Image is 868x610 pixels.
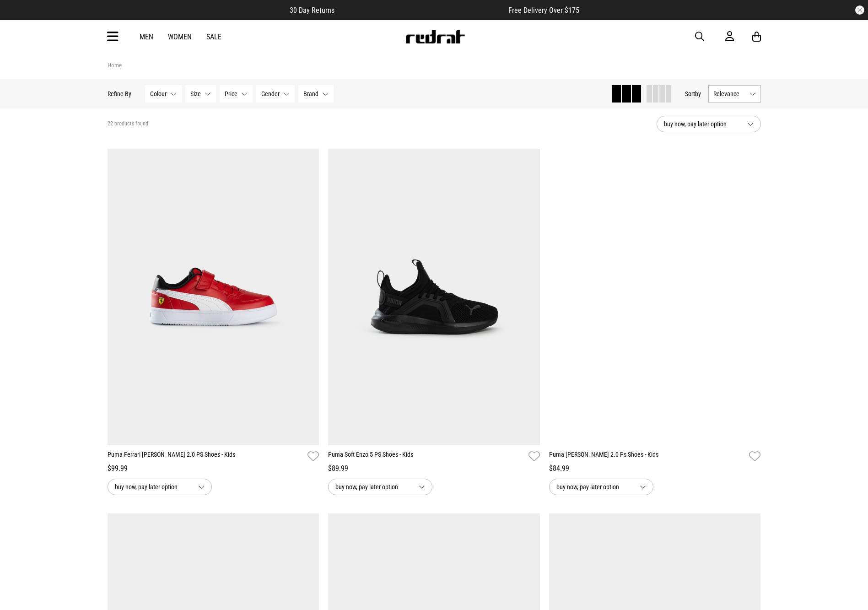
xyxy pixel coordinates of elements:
[108,450,304,463] a: Puma Ferrari [PERSON_NAME] 2.0 PS Shoes - Kids
[140,32,153,41] a: Men
[115,481,191,492] span: buy now, pay later option
[303,90,318,97] span: Brand
[328,450,525,463] a: Puma Soft Enzo 5 PS Shoes - Kids
[220,85,253,103] button: Price
[328,149,540,445] img: Puma Soft Enzo 5 Ps Shoes - Kids in Black
[508,6,579,15] span: Free Delivery Over $175
[108,62,122,69] a: Home
[549,450,746,463] a: Puma [PERSON_NAME] 2.0 Ps Shoes - Kids
[225,90,237,97] span: Price
[256,85,295,103] button: Gender
[290,6,334,15] span: 30 Day Returns
[353,5,490,15] iframe: Customer reviews powered by Trustpilot
[145,85,182,103] button: Colour
[549,479,653,495] button: buy now, pay later option
[108,149,319,445] img: Puma Ferrari Caven 2.0 Ps Shoes - Kids in Red
[685,88,701,99] button: Sortby
[556,481,632,492] span: buy now, pay later option
[108,479,212,495] button: buy now, pay later option
[664,119,740,130] span: buy now, pay later option
[108,90,131,97] p: Refine By
[298,85,334,103] button: Brand
[261,90,280,97] span: Gender
[185,85,216,103] button: Size
[335,481,411,492] span: buy now, pay later option
[190,90,201,97] span: Size
[708,85,761,103] button: Relevance
[150,90,167,97] span: Colour
[168,32,192,41] a: Women
[108,463,319,474] div: $99.99
[206,32,221,41] a: Sale
[549,149,761,445] img: Puma Caven 2.0 Ps Shoes - Kids in Black
[657,116,761,132] button: buy now, pay later option
[549,463,761,474] div: $84.99
[713,90,746,97] span: Relevance
[695,90,701,97] span: by
[328,463,540,474] div: $89.99
[108,120,148,128] span: 22 products found
[328,479,432,495] button: buy now, pay later option
[405,30,465,43] img: Redrat logo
